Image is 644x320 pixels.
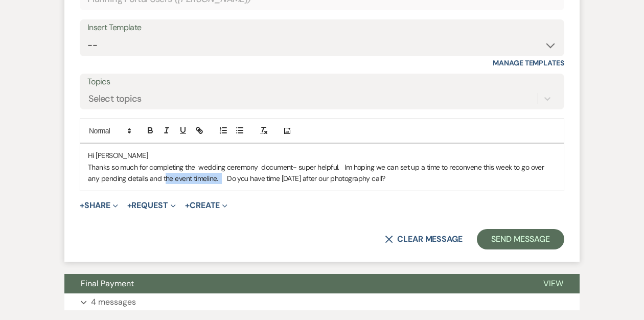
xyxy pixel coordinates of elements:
p: Hi [PERSON_NAME] [88,150,556,161]
p: 4 messages [91,295,136,309]
label: Topics [87,75,557,89]
span: + [127,201,132,210]
button: 4 messages [64,293,580,311]
span: Final Payment [81,278,134,289]
span: View [543,278,563,289]
button: View [527,274,580,293]
span: + [80,201,84,210]
button: Send Message [477,229,564,249]
button: Request [127,201,176,210]
button: Share [80,201,118,210]
button: Final Payment [64,274,527,293]
button: Clear message [385,235,463,243]
a: Manage Templates [493,58,564,67]
p: Thanks so much for completing the wedding ceremony document- super helpful. Im hoping we can set ... [88,162,556,185]
button: Create [185,201,227,210]
span: + [185,201,190,210]
div: Select topics [88,92,142,106]
div: Insert Template [87,20,557,35]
